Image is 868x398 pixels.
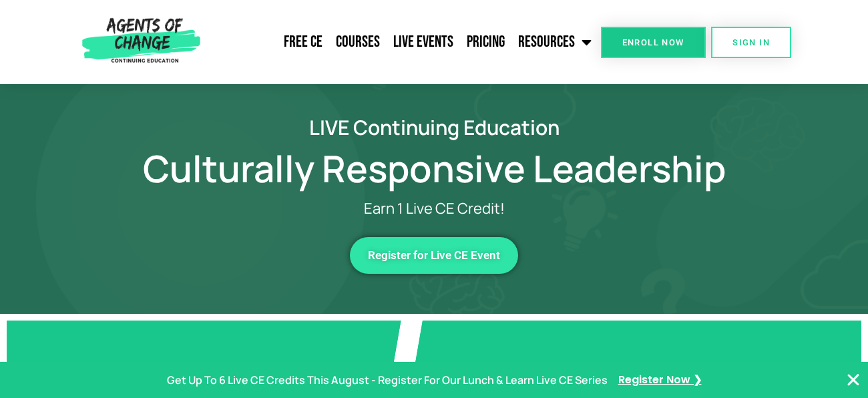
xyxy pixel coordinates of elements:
[206,25,599,59] nav: Menu
[53,150,815,187] h1: Culturally Responsive Leadership
[618,371,702,390] a: Register Now ❯
[387,25,460,59] a: Live Events
[368,250,500,261] span: Register for Live CE Event
[460,25,511,59] a: Pricing
[711,27,791,58] a: SIGN IN
[167,371,608,390] p: Get Up To 6 Live CE Credits This August - Register For Our Lunch & Learn Live CE Series
[601,27,706,58] a: Enroll Now
[53,118,815,137] h2: LIVE Continuing Education
[845,372,861,388] button: Close Banner
[622,38,684,47] span: Enroll Now
[732,38,770,47] span: SIGN IN
[350,237,518,274] a: Register for Live CE Event
[107,200,761,217] p: Earn 1 Live CE Credit!
[329,25,387,59] a: Courses
[277,25,329,59] a: Free CE
[511,25,598,59] a: Resources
